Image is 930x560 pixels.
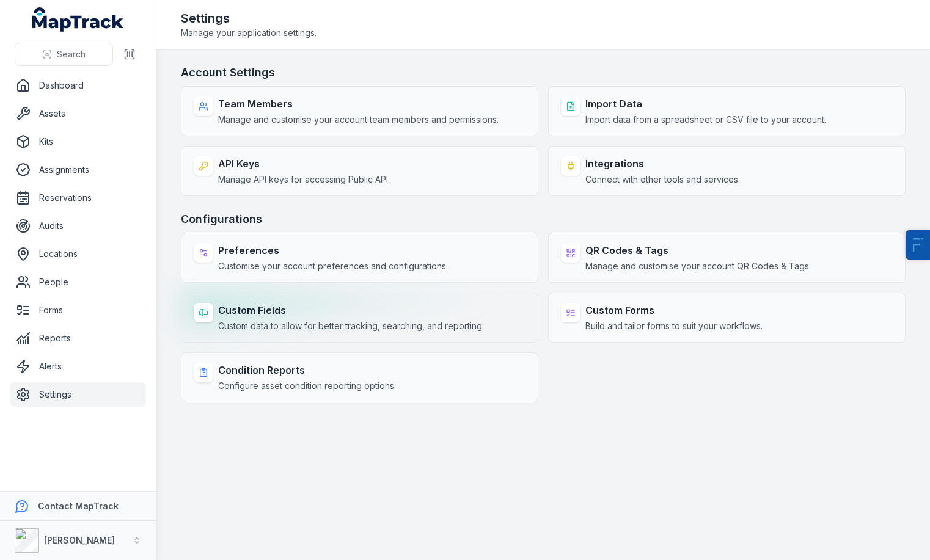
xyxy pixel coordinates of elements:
[585,303,763,318] strong: Custom Forms
[10,129,146,154] a: Kits
[10,298,146,322] a: Forms
[585,96,826,111] strong: Import Data
[181,233,538,283] a: PreferencesCustomise your account preferences and configurations.
[585,114,826,126] span: Import data from a spreadsheet or CSV file to your account.
[10,270,146,294] a: People
[218,260,448,272] span: Customise your account preferences and configurations.
[218,156,390,171] strong: API Keys
[548,86,906,136] a: Import DataImport data from a spreadsheet or CSV file to your account.
[181,146,538,196] a: API KeysManage API keys for accessing Public API.
[32,7,124,32] a: MapTrack
[10,354,146,379] a: Alerts
[181,293,538,343] a: Custom FieldsCustom data to allow for better tracking, searching, and reporting.
[218,96,499,111] strong: Team Members
[218,363,396,377] strong: Condition Reports
[218,380,396,392] span: Configure asset condition reporting options.
[10,242,146,266] a: Locations
[585,260,811,272] span: Manage and customise your account QR Codes & Tags.
[218,173,390,186] span: Manage API keys for accessing Public API.
[585,156,740,171] strong: Integrations
[10,214,146,238] a: Audits
[10,326,146,351] a: Reports
[57,48,86,60] span: Search
[44,535,115,545] strong: [PERSON_NAME]
[218,303,484,318] strong: Custom Fields
[181,64,906,81] h3: Account Settings
[10,186,146,210] a: Reservations
[548,146,906,196] a: IntegrationsConnect with other tools and services.
[15,43,113,66] button: Search
[548,233,906,283] a: QR Codes & TagsManage and customise your account QR Codes & Tags.
[585,173,740,186] span: Connect with other tools and services.
[585,243,811,258] strong: QR Codes & Tags
[181,27,317,39] span: Manage your application settings.
[181,10,317,27] h2: Settings
[181,211,906,228] h3: Configurations
[10,158,146,182] a: Assignments
[10,73,146,98] a: Dashboard
[38,501,119,511] strong: Contact MapTrack
[10,382,146,407] a: Settings
[548,293,906,343] a: Custom FormsBuild and tailor forms to suit your workflows.
[218,320,484,332] span: Custom data to allow for better tracking, searching, and reporting.
[585,320,763,332] span: Build and tailor forms to suit your workflows.
[181,86,538,136] a: Team MembersManage and customise your account team members and permissions.
[10,101,146,126] a: Assets
[218,114,499,126] span: Manage and customise your account team members and permissions.
[181,352,538,402] a: Condition ReportsConfigure asset condition reporting options.
[218,243,448,258] strong: Preferences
